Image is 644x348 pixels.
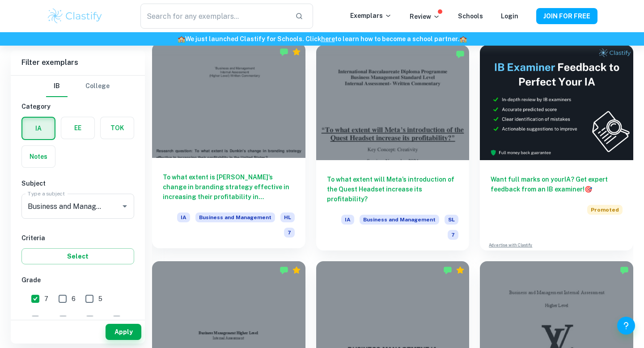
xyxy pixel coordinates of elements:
h6: Grade [21,275,134,285]
span: 7 [284,228,295,238]
h6: Subject [21,178,134,188]
span: Business and Management [195,212,275,222]
span: 7 [44,294,48,304]
span: 5 [98,294,102,304]
span: IA [341,215,354,225]
h6: We just launched Clastify for Schools. Click to learn how to become a school partner. [2,34,642,44]
div: Premium [456,266,465,275]
a: Schools [458,13,483,20]
h6: To what extent will Meta’s introduction of the Quest Headset increase its profitability? [327,174,459,204]
span: Promoted [587,205,623,215]
button: Help and Feedback [617,317,635,335]
label: Type a subject [28,190,65,197]
div: Premium [292,266,301,275]
img: Marked [620,266,629,275]
span: 4 [44,315,49,325]
span: SL [445,215,458,225]
a: here [321,35,335,42]
button: JOIN FOR FREE [536,8,597,24]
div: Filter type choice [46,76,110,97]
h6: Want full marks on your IA ? Get expert feedback from an IB examiner! [491,174,623,194]
input: Search for any exemplars... [140,4,288,29]
img: Marked [280,266,288,275]
a: Login [501,13,518,20]
button: Notes [22,146,55,167]
img: Clastify logo [47,7,103,25]
span: 🏫 [178,35,185,42]
button: Apply [106,324,141,340]
span: 🎯 [585,186,592,193]
span: 1 [126,315,128,325]
img: Marked [443,266,452,275]
span: 3 [72,315,76,325]
a: To what extent is [PERSON_NAME]’s change in branding strategy effective in increasing their profi... [152,45,305,250]
button: EE [61,117,94,139]
a: Want full marks on yourIA? Get expert feedback from an IB examiner!PromotedAdvertise with Clastify [480,45,633,250]
img: Marked [280,47,288,56]
img: Thumbnail [480,45,633,160]
span: 2 [99,315,102,325]
button: IB [46,76,68,97]
span: IA [177,212,190,222]
button: College [85,76,110,97]
a: Advertise with Clastify [489,242,532,248]
button: Select [21,248,134,264]
span: Business and Management [360,215,439,225]
h6: Criteria [21,233,134,243]
h6: Category [21,102,134,111]
h6: Filter exemplars [11,50,145,75]
button: IA [22,118,55,139]
h6: To what extent is [PERSON_NAME]’s change in branding strategy effective in increasing their profi... [163,172,295,202]
p: Exemplars [350,11,392,21]
span: HL [280,212,295,222]
span: 6 [72,294,76,304]
button: TOK [101,117,134,139]
span: 7 [448,230,458,240]
img: Marked [456,50,465,59]
span: 🏫 [459,35,467,42]
a: To what extent will Meta’s introduction of the Quest Headset increase its profitability?IABusines... [316,45,470,250]
p: Review [410,12,440,21]
button: Open [119,200,131,212]
div: Premium [292,47,301,56]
